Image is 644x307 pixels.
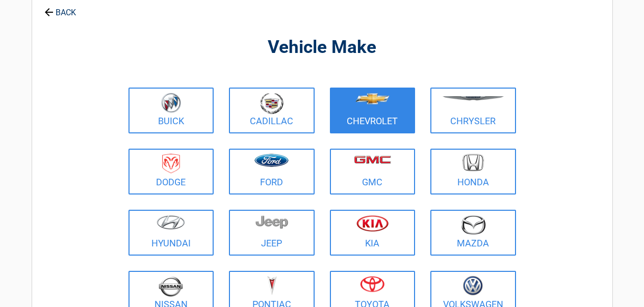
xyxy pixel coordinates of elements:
[355,93,390,104] img: chevrolet
[159,276,183,297] img: nissan
[330,88,416,133] a: Chevrolet
[430,149,516,194] a: Honda
[354,155,391,164] img: gmc
[162,154,180,174] img: dodge
[157,215,185,230] img: hyundai
[229,149,315,194] a: Ford
[330,210,416,256] a: Kia
[255,215,288,229] img: jeep
[442,96,504,101] img: chrysler
[229,88,315,133] a: Cadillac
[126,36,519,60] h2: Vehicle Make
[128,149,214,194] a: Dodge
[463,276,483,296] img: volkswagen
[260,93,284,114] img: cadillac
[128,210,214,256] a: Hyundai
[460,215,486,235] img: mazda
[430,210,516,256] a: Mazda
[254,154,289,167] img: ford
[330,149,416,194] a: GMC
[356,215,389,232] img: kia
[462,154,484,172] img: honda
[360,276,384,292] img: toyota
[161,93,181,113] img: buick
[267,276,277,295] img: pontiac
[430,88,516,133] a: Chrysler
[229,210,315,256] a: Jeep
[128,88,214,133] a: Buick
